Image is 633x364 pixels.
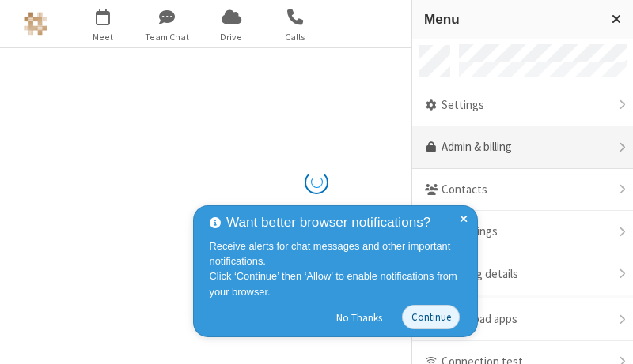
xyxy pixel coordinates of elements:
[24,12,47,36] img: Astra
[402,305,460,329] button: Continue
[266,30,325,44] span: Calls
[412,298,633,341] div: Download apps
[412,211,633,253] div: Recordings
[412,84,633,127] div: Settings
[424,12,597,27] h3: Menu
[202,30,261,44] span: Drive
[412,169,633,212] div: Contacts
[138,30,197,44] span: Team Chat
[210,238,466,299] div: Receive alerts for chat messages and other important notifications. Click ‘Continue’ then ‘Allow’...
[328,305,391,330] button: No Thanks
[412,126,633,169] a: Admin & billing
[74,30,133,44] span: Meet
[412,253,633,296] div: Meeting details
[226,212,430,233] span: Want better browser notifications?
